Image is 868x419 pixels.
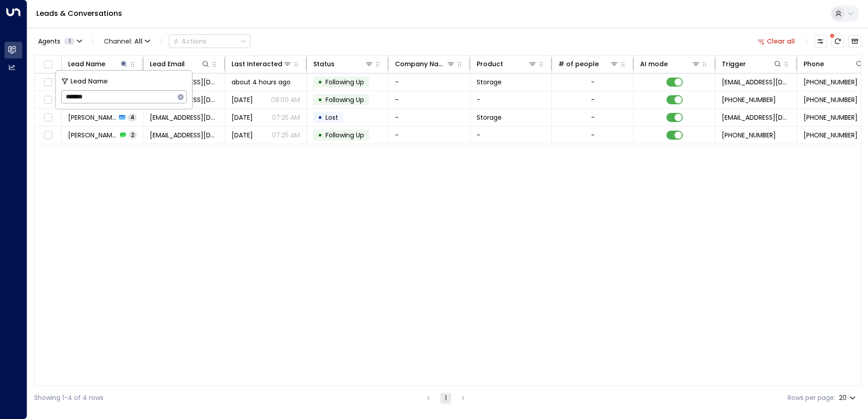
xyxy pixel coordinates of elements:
div: Last Interacted [232,58,282,69]
span: +447404744290 [722,131,776,140]
button: page 1 [440,393,451,404]
span: Toggle select row [42,112,54,123]
span: Toggle select row [42,130,54,141]
div: Last Interacted [232,58,292,69]
div: Trigger [722,58,746,69]
div: Product [477,58,537,69]
span: Following Up [325,131,364,140]
button: Actions [169,34,251,48]
span: Agents [38,38,60,44]
span: clarinaquadros@yahoo.com [150,113,218,122]
span: +447494005161 [804,78,858,87]
span: Toggle select row [42,94,54,106]
div: Phone [804,58,864,69]
span: +447404744290 [804,113,858,122]
div: - [591,78,595,87]
span: Storage [477,78,502,87]
div: Product [477,58,503,69]
div: • [318,127,322,143]
span: Channel: [100,35,154,48]
span: +447494005161 [722,95,776,104]
div: Lead Name [68,58,128,69]
div: Company Name [395,58,455,69]
span: 2 [129,131,137,139]
span: Aug 16, 2025 [232,95,253,104]
div: - [591,113,595,122]
div: Showing 1-4 of 4 rows [34,393,104,403]
span: Following Up [325,95,364,104]
div: Trigger [722,58,782,69]
button: Agents1 [34,35,85,48]
span: Lost [325,113,338,122]
p: 08:00 AM [271,95,300,104]
div: Status [313,58,335,69]
div: Button group with a nested menu [169,34,251,48]
div: 20 [839,391,858,404]
td: - [470,91,552,108]
td: - [389,73,470,91]
td: - [470,127,552,144]
span: leads@space-station.co.uk [722,113,790,122]
div: Status [313,58,374,69]
a: Leads & Conversations [36,8,122,19]
span: All [134,38,143,45]
label: Rows per page: [788,393,835,403]
span: Aug 05, 2025 [232,113,253,122]
p: 07:25 AM [272,131,300,140]
div: # of people [558,58,599,69]
div: • [318,110,322,125]
span: 4 [128,113,137,121]
div: Lead Email [150,58,210,69]
div: Actions [173,37,207,45]
button: Archived Leads [848,35,861,48]
td: - [389,109,470,126]
span: Following Up [325,78,364,87]
span: about 4 hours ago [232,78,291,87]
span: +447494005161 [804,95,858,104]
span: Clarina Quadros [68,131,117,140]
div: # of people [558,58,619,69]
div: - [591,131,595,140]
div: Lead Email [150,58,185,69]
button: Channel:All [100,35,154,48]
div: • [318,74,322,90]
span: Toggle select all [42,59,54,70]
td: - [389,127,470,144]
button: Clear all [754,35,799,48]
span: Clarina Quadros [68,113,116,122]
div: Phone [804,58,824,69]
nav: pagination navigation [423,392,469,404]
button: Customize [814,35,827,48]
span: Toggle select row [42,77,54,88]
span: Aug 02, 2025 [232,131,253,140]
div: Company Name [395,58,446,69]
p: 07:25 AM [272,113,300,122]
span: There are new threads available. Refresh the grid to view the latest updates. [831,35,844,48]
div: Lead Name [68,58,105,69]
span: Lead Name [70,76,108,87]
td: - [389,91,470,108]
div: • [318,92,322,107]
span: leads@space-station.co.uk [722,78,790,87]
span: 1 [64,38,75,45]
span: clarinaquadros@yahoo.com [150,131,218,140]
span: +447404744290 [804,131,858,140]
div: - [591,95,595,104]
span: Storage [477,113,502,122]
div: AI mode [640,58,668,69]
div: AI mode [640,58,700,69]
